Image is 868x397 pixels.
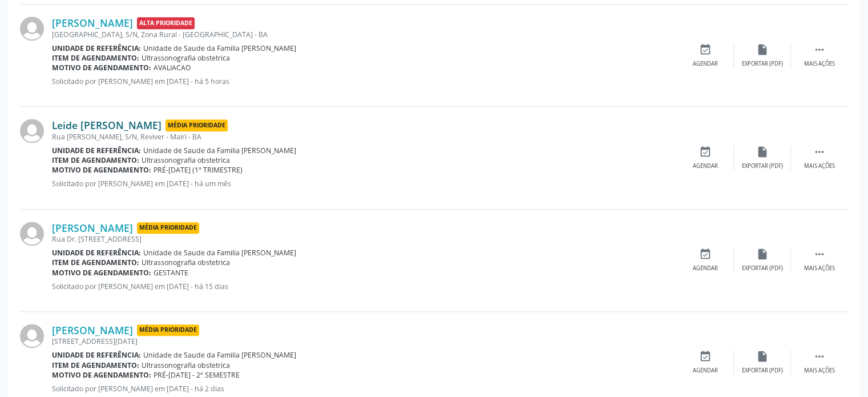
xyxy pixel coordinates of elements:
[137,222,199,234] span: Média Prioridade
[52,53,139,63] b: Item de agendamento:
[742,367,783,375] div: Exportar (PDF)
[20,119,44,143] img: img
[52,234,677,244] div: Rua Dr. [STREET_ADDRESS]
[756,43,769,56] i: insert_drive_file
[154,268,188,278] span: GESTANTE
[52,146,141,155] b: Unidade de referência:
[52,324,133,336] a: [PERSON_NAME]
[756,146,769,158] i: insert_drive_file
[742,60,783,68] div: Exportar (PDF)
[52,30,677,39] div: [GEOGRAPHIC_DATA], S/N, Zona Rural - [GEOGRAPHIC_DATA] - BA
[143,146,296,155] span: Unidade de Saude da Familia [PERSON_NAME]
[756,350,769,363] i: insert_drive_file
[52,282,677,291] p: Solicitado por [PERSON_NAME] em [DATE] - há 15 dias
[52,43,141,53] b: Unidade de referência:
[693,60,718,68] div: Agendar
[52,370,151,380] b: Motivo de agendamento:
[52,258,139,267] b: Item de agendamento:
[693,162,718,170] div: Agendar
[693,264,718,272] div: Agendar
[804,60,835,68] div: Mais ações
[143,248,296,258] span: Unidade de Saude da Familia [PERSON_NAME]
[699,350,712,363] i: event_available
[142,360,230,370] span: Ultrassonografia obstetrica
[813,43,826,56] i: 
[52,336,677,346] div: [STREET_ADDRESS][DATE]
[52,119,162,131] a: Leide [PERSON_NAME]
[165,119,228,131] span: Média Prioridade
[699,43,712,56] i: event_available
[154,63,191,73] span: AVALIACAO
[154,370,240,380] span: PRÉ-[DATE] - 2º SEMESTRE
[52,179,677,189] p: Solicitado por [PERSON_NAME] em [DATE] - há um mês
[143,43,296,53] span: Unidade de Saude da Familia [PERSON_NAME]
[52,248,141,258] b: Unidade de referência:
[52,165,151,175] b: Motivo de agendamento:
[142,155,230,165] span: Ultrassonografia obstetrica
[154,165,243,175] span: PRÉ-[DATE] (1º TRIMESTRE)
[804,367,835,375] div: Mais ações
[52,268,151,278] b: Motivo de agendamento:
[52,350,141,360] b: Unidade de referência:
[742,264,783,272] div: Exportar (PDF)
[52,63,151,73] b: Motivo de agendamento:
[20,222,44,246] img: img
[142,258,230,267] span: Ultrassonografia obstetrica
[137,324,199,336] span: Média Prioridade
[813,350,826,363] i: 
[804,162,835,170] div: Mais ações
[52,17,133,29] a: [PERSON_NAME]
[142,53,230,63] span: Ultrassonografia obstetrica
[742,162,783,170] div: Exportar (PDF)
[20,17,44,41] img: img
[52,77,677,86] p: Solicitado por [PERSON_NAME] em [DATE] - há 5 horas
[693,367,718,375] div: Agendar
[813,248,826,260] i: 
[52,384,677,394] p: Solicitado por [PERSON_NAME] em [DATE] - há 2 dias
[52,222,133,234] a: [PERSON_NAME]
[52,360,139,370] b: Item de agendamento:
[52,155,139,165] b: Item de agendamento:
[813,146,826,158] i: 
[20,324,44,348] img: img
[756,248,769,260] i: insert_drive_file
[804,264,835,272] div: Mais ações
[52,132,677,142] div: Rua [PERSON_NAME], S/N, Reviver - Mairi - BA
[699,248,712,260] i: event_available
[143,350,296,360] span: Unidade de Saude da Familia [PERSON_NAME]
[699,146,712,158] i: event_available
[137,17,195,29] span: Alta Prioridade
